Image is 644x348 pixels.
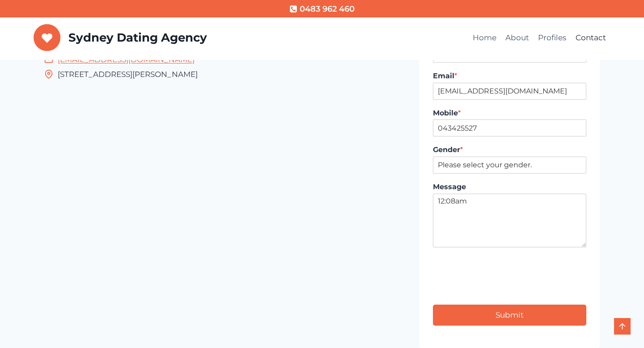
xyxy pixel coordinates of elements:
[433,145,586,155] label: Gender
[289,3,355,16] a: 0483 962 460
[300,3,355,16] span: 0483 962 460
[34,24,61,51] img: Sydney Dating Agency
[433,109,586,118] label: Mobile
[468,27,611,49] nav: Primary
[534,27,571,49] a: Profiles
[614,318,631,335] a: Scroll to top
[501,27,534,49] a: About
[58,68,198,81] span: [STREET_ADDRESS][PERSON_NAME]
[571,27,610,49] a: Contact
[433,72,586,81] label: Email
[68,31,207,45] p: Sydney Dating Agency
[433,182,586,192] label: Message
[433,119,586,136] input: Mobile
[433,305,586,326] button: Submit
[468,27,501,49] a: Home
[433,256,569,323] iframe: reCAPTCHA
[34,24,207,51] a: Sydney Dating Agency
